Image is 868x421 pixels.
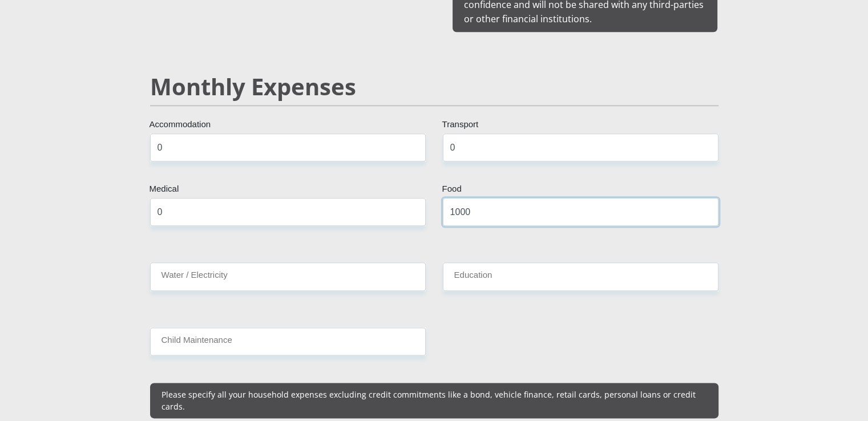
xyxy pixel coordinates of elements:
[443,262,718,290] input: Expenses - Education
[443,198,718,226] input: Expenses - Food
[150,327,426,355] input: Expenses - Child Maintenance
[150,198,426,226] input: Expenses - Medical
[150,262,426,290] input: Expenses - Water/Electricity
[150,133,426,161] input: Expenses - Accommodation
[162,388,707,412] p: Please specify all your household expenses excluding credit commitments like a bond, vehicle fina...
[443,133,718,161] input: Expenses - Transport
[150,73,718,100] h2: Monthly Expenses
